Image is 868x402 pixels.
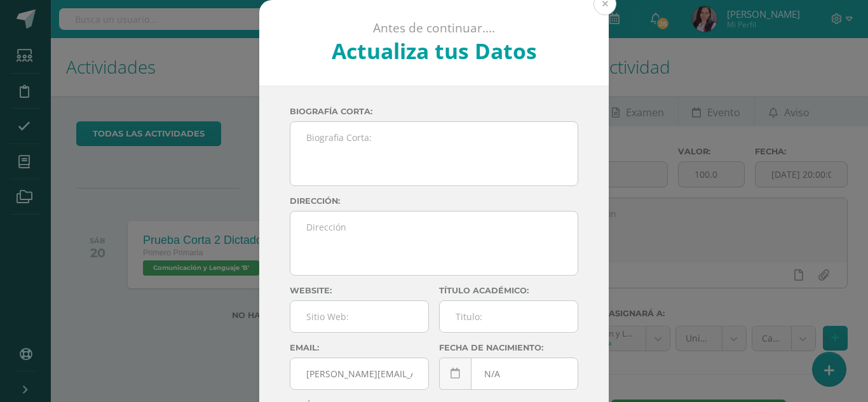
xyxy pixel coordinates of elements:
input: Correo Electronico: [290,358,428,389]
label: Título académico: [439,286,578,295]
label: Biografía corta: [290,107,578,116]
label: Email: [290,343,429,352]
input: Titulo: [440,301,578,332]
h2: Actualiza tus Datos [294,36,575,65]
input: Sitio Web: [290,301,428,332]
p: Antes de continuar.... [294,20,575,36]
label: Dirección: [290,196,578,206]
input: Fecha de Nacimiento: [440,358,578,389]
label: Fecha de nacimiento: [439,343,578,352]
label: Website: [290,286,429,295]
